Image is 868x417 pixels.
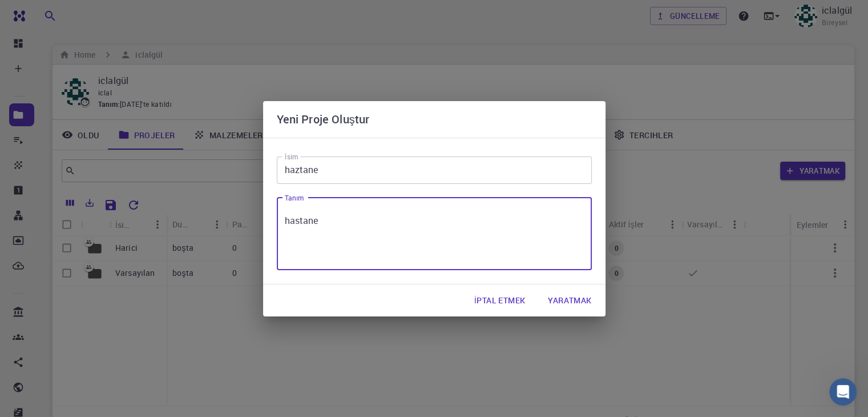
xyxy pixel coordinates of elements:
font: Yaratmak [548,295,591,306]
iframe: Intercom canlı sohbet [829,378,857,406]
font: Yeni Proje Oluştur [277,111,370,127]
font: İsim [285,152,298,162]
font: İptal etmek [474,295,525,306]
button: Yaratmak [539,289,600,312]
button: İptal etmek [465,289,534,312]
span: Destek [23,8,58,18]
font: Tanım [285,193,304,203]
